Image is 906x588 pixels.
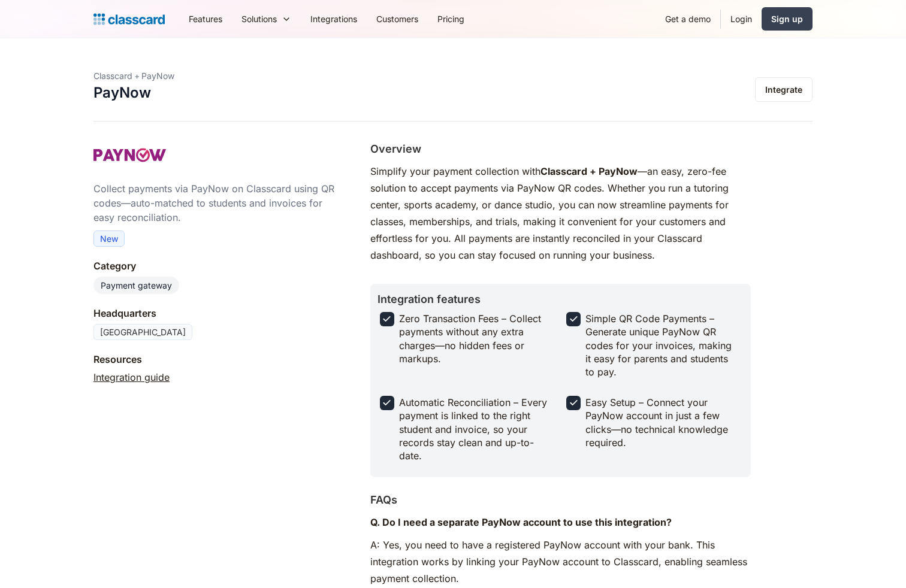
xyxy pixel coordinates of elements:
div: PayNow [141,69,174,82]
div: Payment gateway [101,279,172,292]
div: Zero Transaction Fees – Collect payments without any extra charges—no hidden fees or markups. [399,312,552,366]
a: Integrate [755,77,813,102]
h2: Overview [370,141,421,157]
div: Solutions [232,5,301,32]
div: Headquarters [93,306,156,320]
div: + [134,69,140,82]
div: Sign up [771,13,803,25]
a: Features [179,5,232,32]
strong: Q. Do I need a separate PayNow account to use this integration? [370,516,672,528]
a: Customers [367,5,428,32]
div: Easy Setup – Connect your PayNow account in just a few clicks—no technical knowledge required. [585,396,739,450]
a: Pricing [428,5,474,32]
a: Login [721,5,762,32]
h2: FAQs [370,492,397,508]
a: Integration guide [93,370,170,384]
p: Simplify your payment collection with —an easy, zero-fee solution to accept payments via PayNow Q... [370,163,751,263]
div: Simple QR Code Payments – Generate unique PayNow QR codes for your invoices, making it easy for p... [585,312,739,379]
a: Logo [93,11,165,28]
h2: Integration features [377,291,744,307]
p: A: Yes, you need to have a registered PayNow account with your bank. This integration works by li... [370,537,751,587]
h1: PayNow [93,84,151,102]
a: Integrations [301,5,367,32]
div: Resources [93,352,142,366]
div: Automatic Reconciliation – Every payment is linked to the right student and invoice, so your reco... [399,396,552,463]
div: [GEOGRAPHIC_DATA] [93,324,192,340]
strong: Classcard + PayNow [540,165,638,177]
a: Get a demo [656,5,720,32]
div: Classcard [93,69,132,82]
a: Sign up [762,7,813,31]
div: Solutions [241,13,277,25]
div: Collect payments via PayNow on Classcard using QR codes—auto-matched to students and invoices for... [93,181,346,225]
div: Category [93,259,136,273]
div: New [100,232,118,245]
